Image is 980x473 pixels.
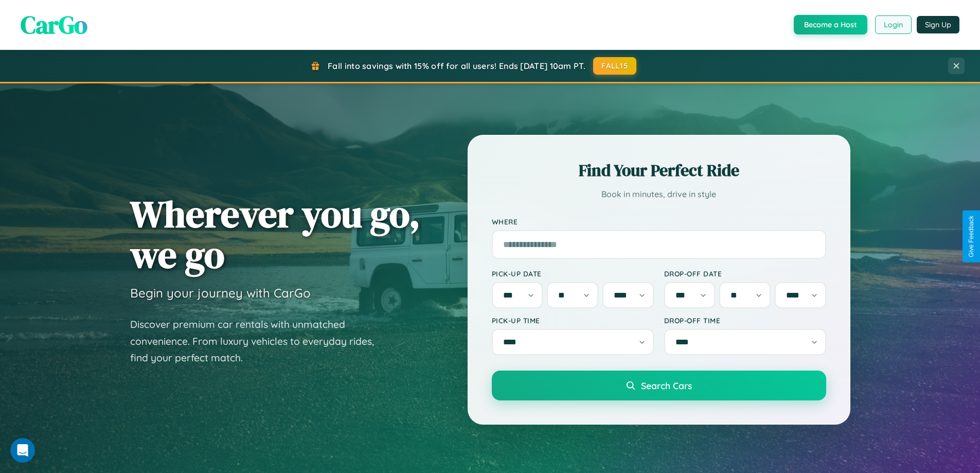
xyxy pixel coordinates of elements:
button: Become a Host [794,15,867,34]
h2: Find Your Perfect Ride [492,159,826,182]
span: CarGo [21,8,87,42]
iframe: Intercom live chat [10,438,35,463]
button: Login [875,15,912,34]
label: Where [492,217,826,226]
span: Fall into savings with 15% off for all users! Ends [DATE] 10am PT. [328,61,585,71]
label: Pick-up Time [492,316,654,325]
button: Search Cars [492,371,826,400]
label: Drop-off Time [664,316,826,325]
label: Pick-up Date [492,269,654,278]
p: Discover premium car rentals with unmatched convenience. From luxury vehicles to everyday rides, ... [130,316,387,366]
p: Book in minutes, drive in style [492,187,826,202]
label: Drop-off Date [664,269,826,278]
span: Search Cars [641,380,692,391]
h3: Begin your journey with CarGo [130,285,311,301]
button: Sign Up [917,16,959,33]
div: Give Feedback [968,216,975,257]
h1: Wherever you go, we go [130,194,420,275]
button: FALL15 [593,57,636,75]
